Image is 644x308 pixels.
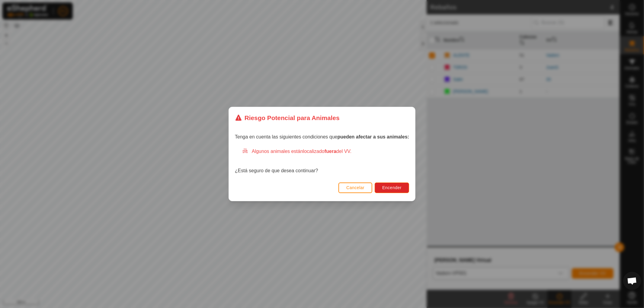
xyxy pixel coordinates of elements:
strong: pueden afectar a sus animales: [338,134,409,139]
div: ¿Está seguro de que desea continuar? [235,148,409,174]
div: Chat abierto [623,272,641,290]
div: Riesgo Potencial para Animales [235,113,340,122]
button: Encender [375,183,409,193]
span: Tenga en cuenta las siguientes condiciones que [235,134,409,139]
div: Algunos animales están [242,148,409,155]
span: Encender [382,185,402,190]
strong: fuera [325,149,336,154]
span: localizado del VV. [303,149,351,154]
span: Cancelar [346,185,364,190]
button: Cancelar [338,183,372,193]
